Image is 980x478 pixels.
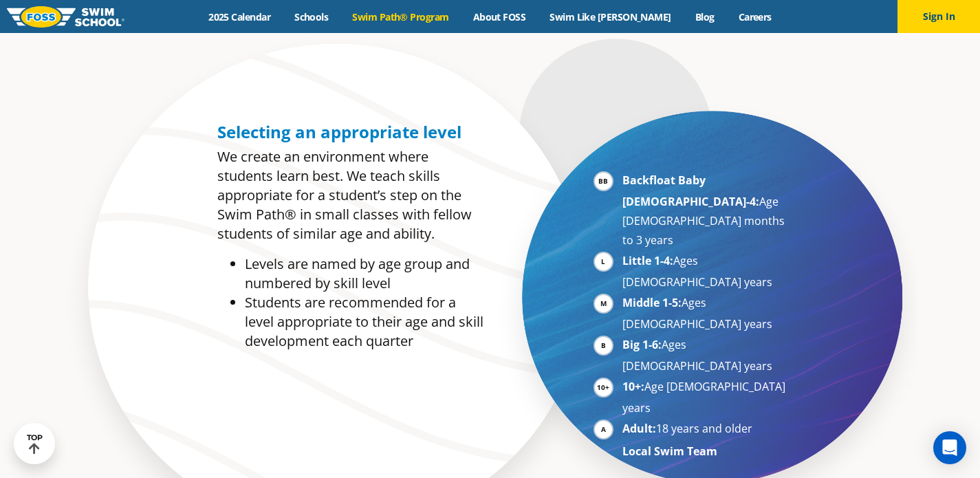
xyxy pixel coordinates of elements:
[217,120,461,143] span: Selecting an appropriate level
[622,295,682,310] strong: Middle 1-5:
[622,171,791,250] li: Age [DEMOGRAPHIC_DATA] months to 3 years
[622,293,791,334] li: Ages [DEMOGRAPHIC_DATA] years
[622,379,644,394] strong: 10+:
[622,419,791,440] li: 18 years and older
[197,10,283,23] a: 2025 Calendar
[27,433,43,455] div: TOP
[726,10,783,23] a: Careers
[217,147,483,243] p: We create an environment where students learn best. We teach skills appropriate for a student’s s...
[622,251,791,292] li: Ages [DEMOGRAPHIC_DATA] years
[245,293,483,351] li: Students are recommended for a level appropriate to their age and skill development each quarter
[7,6,124,28] img: FOSS Swim School Logo
[283,10,340,23] a: Schools
[933,431,966,464] div: Open Intercom Messenger
[340,10,461,23] a: Swim Path® Program
[622,173,759,209] strong: Backfloat Baby [DEMOGRAPHIC_DATA]-4:
[622,421,656,436] strong: Adult:
[461,10,538,23] a: About FOSS
[683,10,726,23] a: Blog
[622,444,717,459] strong: Local Swim Team
[622,253,673,268] strong: Little 1-4:
[622,337,662,352] strong: Big 1-6:
[622,377,791,417] li: Age [DEMOGRAPHIC_DATA] years
[245,254,483,293] li: Levels are named by age group and numbered by skill level
[538,10,684,23] a: Swim Like [PERSON_NAME]
[622,335,791,376] li: Ages [DEMOGRAPHIC_DATA] years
